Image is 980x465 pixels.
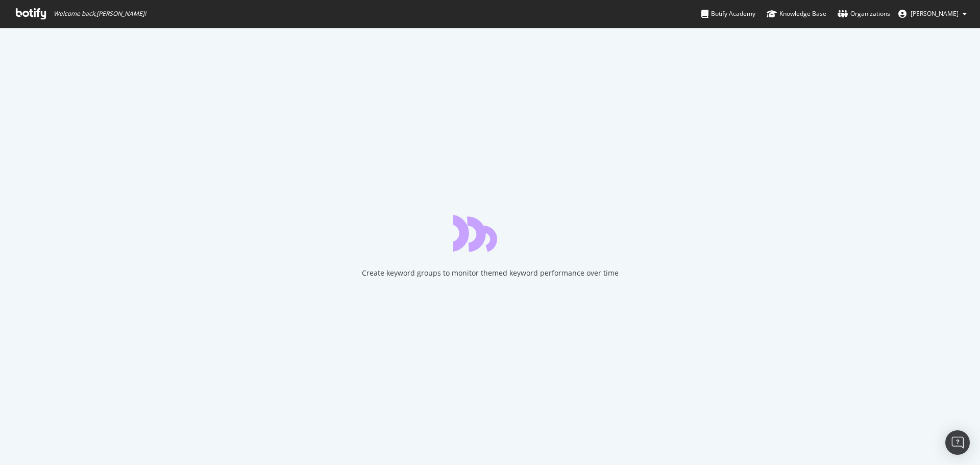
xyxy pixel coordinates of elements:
button: [PERSON_NAME] [890,6,975,22]
div: Create keyword groups to monitor themed keyword performance over time [362,268,619,278]
span: Jayath Jayarathna [911,9,959,18]
div: Knowledge Base [767,9,826,19]
div: Organizations [838,9,890,19]
div: Open Intercom Messenger [945,430,970,455]
div: animation [453,215,527,252]
div: Botify Academy [701,9,755,19]
span: Welcome back, [PERSON_NAME] ! [54,10,146,18]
